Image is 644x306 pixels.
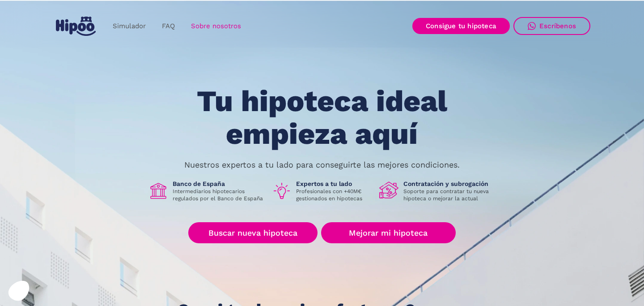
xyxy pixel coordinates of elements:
p: Intermediarios hipotecarios regulados por el Banco de España [173,188,265,202]
a: Consigue tu hipoteca [412,18,510,34]
a: Buscar nueva hipoteca [188,222,318,243]
h1: Expertos a tu lado [296,180,372,188]
h1: Banco de España [173,180,265,188]
a: home [54,13,97,39]
p: Soporte para contratar tu nueva hipoteca o mejorar la actual [403,188,496,202]
div: Escríbenos [539,22,576,30]
h1: Contratación y subrogación [403,180,496,188]
h1: Tu hipoteca ideal empieza aquí [153,85,491,150]
a: Sobre nosotros [183,17,249,35]
a: Simulador [105,17,154,35]
a: Mejorar mi hipoteca [321,222,456,243]
a: Escríbenos [513,17,590,35]
a: FAQ [154,17,183,35]
p: Nuestros expertos a tu lado para conseguirte las mejores condiciones. [184,161,460,168]
p: Profesionales con +40M€ gestionados en hipotecas [296,188,372,202]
